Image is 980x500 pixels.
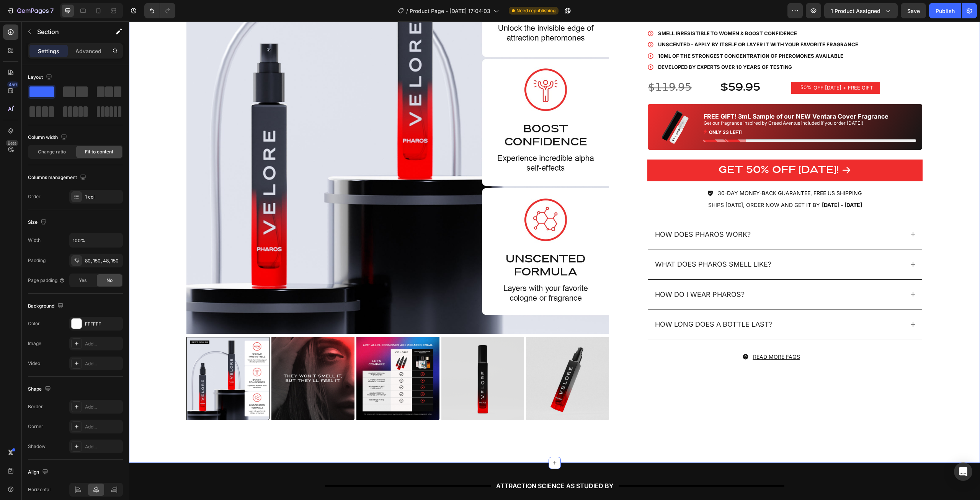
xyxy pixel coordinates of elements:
[575,90,786,101] p: FREE GIFT! 3mL Sample of our NEW Ventara Cover Fragrance
[410,7,490,15] span: Product Page - [DATE] 17:04:03
[526,298,644,307] p: HOW LONG DOES A BOTTLE LAST?
[6,140,18,146] div: Beta
[901,3,926,18] button: Save
[28,257,46,264] div: Padding
[526,208,622,217] p: HOW DOES PHAROS WORK?
[683,62,745,71] div: OFF [DATE] + FREE GIFT
[28,403,43,410] div: Border
[529,41,729,50] p: Developed by Experts OVER 10 YEARS OF TESTING
[85,148,113,155] span: Fit to content
[831,7,880,15] span: 1 product assigned
[75,47,101,55] p: Advanced
[28,486,51,493] div: Horizontal
[529,30,729,39] p: 10mL of the strongest concentration of pheromones available
[129,21,980,500] iframe: Design area
[589,167,733,176] p: 30-DAY MONEY-BACK GUARANTEE, FREE US SHIPPING
[85,194,121,200] div: 1 col
[3,3,57,18] button: 7
[85,340,121,347] div: Add...
[406,7,408,15] span: /
[533,89,560,122] img: gempages_535319184205153300-25398a05-629b-4b60-9b73-57cb20032642.png
[516,7,555,14] span: Need republishing
[28,360,40,367] div: Video
[580,107,614,115] p: ONLY 23 LEFT!
[367,461,484,469] p: ATTRACTION SCIENCE AS STUDIED BY
[28,237,41,244] div: Width
[38,148,66,155] span: Change ratio
[28,384,52,394] div: Shape
[28,320,40,327] div: Color
[85,443,121,450] div: Add...
[85,360,121,367] div: Add...
[28,173,88,183] div: Columns management
[671,62,683,70] div: 50%
[28,301,65,311] div: Background
[79,277,87,284] span: Yes
[85,423,121,430] div: Add...
[526,238,642,247] p: WHAT DOES PHAROS SMELL LIKE?
[50,6,54,15] p: 7
[70,233,122,247] input: Auto
[28,340,41,347] div: Image
[28,72,54,83] div: Layout
[954,463,972,481] div: Open Intercom Messenger
[85,404,121,410] div: Add...
[518,138,794,160] button: GET 50% OFF TODAY!
[693,180,733,187] span: [DATE] - [DATE]
[85,321,121,327] div: FFFFFF
[7,81,18,88] div: 450
[624,332,671,339] a: READ MORE FAQS
[579,180,691,187] span: SHIPS [DATE], Order now and get it by
[28,467,50,477] div: Align
[28,193,41,200] div: Order
[575,98,786,106] p: Get our fragrance inspired by Creed Aventus included if you order [DATE]!
[28,132,69,143] div: Column width
[518,60,584,73] h2: $̶1̶1̶9̶.9̶5̶
[28,277,65,284] div: Page padding
[929,3,961,18] button: Publish
[907,8,920,14] span: Save
[28,217,48,228] div: Size
[106,277,113,284] span: No
[85,257,121,264] div: 80, 150, 48, 150
[144,3,175,18] div: Undo/Redo
[526,269,616,277] p: HOW DO I WEAR PHAROS?
[28,423,43,430] div: Corner
[590,60,656,73] h2: $59.95
[824,3,898,18] button: 1 product assigned
[28,443,46,450] div: Shadow
[38,47,59,55] p: Settings
[37,27,100,36] p: Section
[936,7,955,15] div: Publish
[590,143,709,156] div: GET 50% OFF [DATE]!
